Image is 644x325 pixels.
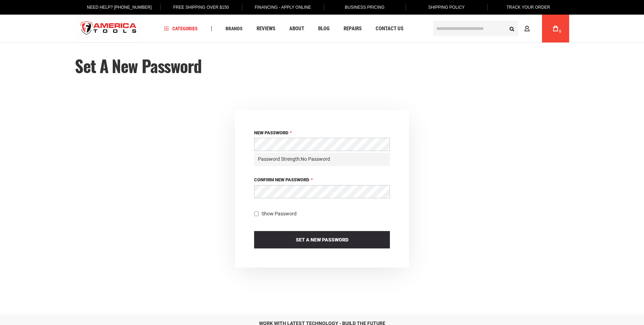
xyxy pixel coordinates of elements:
span: Shipping Policy [428,5,465,10]
span: Blog [318,26,330,31]
span: Categories [164,26,198,31]
img: America Tools [75,16,142,42]
a: 0 [549,15,562,42]
a: store logo [75,16,142,42]
a: About [286,24,307,33]
span: Contact Us [376,26,403,31]
span: Set a New Password [75,53,201,78]
div: Password Strength: [254,153,390,166]
button: Search [505,22,518,35]
a: Repairs [340,24,365,33]
a: Categories [161,24,201,33]
span: 0 [559,30,561,33]
button: Set a New Password [254,231,390,248]
span: Confirm New Password [254,177,309,182]
a: Contact Us [372,24,407,33]
span: New Password [254,130,288,135]
span: Repairs [344,26,362,31]
a: Brands [222,24,246,33]
span: About [289,26,304,31]
span: Set a New Password [296,237,348,243]
span: Show Password [261,211,297,216]
span: Reviews [257,26,275,31]
span: Brands [226,26,243,31]
span: No Password [301,156,330,162]
a: Reviews [253,24,278,33]
a: Blog [315,24,333,33]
